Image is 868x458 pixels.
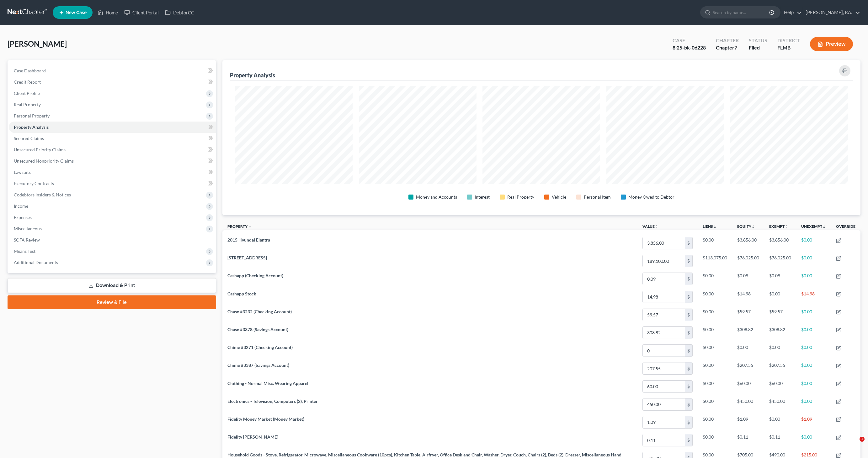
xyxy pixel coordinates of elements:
span: Chime #3271 (Checking Account) [227,345,293,350]
div: Chapter [716,44,739,51]
div: $ [685,255,692,267]
input: 0.00 [643,362,685,374]
div: $ [685,434,692,446]
span: Client Profile [14,91,40,96]
td: $0.00 [796,341,831,359]
td: $0.00 [796,360,831,377]
div: Vehicle [552,194,566,200]
td: $0.00 [764,341,796,359]
td: $0.00 [698,360,732,377]
span: Codebtors Insiders & Notices [14,192,71,197]
div: Interest [475,194,490,200]
i: expand_less [248,225,252,229]
a: Help [781,7,802,18]
td: $1.09 [796,413,831,431]
span: 7 [734,44,737,50]
div: Personal Item [584,194,611,200]
a: [PERSON_NAME], P.A. [802,7,860,18]
td: $0.11 [764,431,796,449]
td: $0.00 [796,431,831,449]
a: Unexemptunfold_more [801,224,826,229]
span: 2015 Hyundai Elantra [227,237,270,242]
a: Review & File [8,295,216,309]
div: District [777,37,800,44]
td: $60.00 [764,377,796,395]
a: Property Analysis [9,122,216,133]
span: Chase #3232 (Checking Account) [227,309,292,314]
i: unfold_more [785,225,788,229]
a: Lawsuits [9,167,216,178]
span: Lawsuits [14,169,31,175]
div: Status [749,37,767,44]
div: $ [685,309,692,321]
td: $207.55 [764,360,796,377]
a: Exemptunfold_more [769,224,788,229]
span: Electronics - Television, Computers (2), Printer [227,398,318,404]
td: $76,025.00 [764,252,796,270]
td: $0.00 [796,252,831,270]
td: $3,856.00 [732,234,764,252]
th: Override [831,220,860,234]
a: Home [94,7,121,18]
span: Property Analysis [14,124,49,130]
div: 8:25-bk-06228 [673,44,706,51]
input: 0.00 [643,434,685,446]
input: 0.00 [643,237,685,249]
input: 0.00 [643,416,685,428]
span: Personal Property [14,113,50,118]
td: $0.00 [796,395,831,413]
button: Preview [810,37,853,51]
td: $450.00 [764,395,796,413]
a: Unsecured Nonpriority Claims [9,155,216,167]
div: $ [685,416,692,428]
div: Money and Accounts [416,194,457,200]
span: SOFA Review [14,237,40,242]
input: 0.00 [643,345,685,357]
span: [STREET_ADDRESS] [227,255,267,260]
td: $3,856.00 [764,234,796,252]
span: Clothing - Normal Misc. Wearing Apparel [227,381,308,386]
span: Unsecured Priority Claims [14,147,66,152]
div: Filed [749,44,767,51]
i: unfold_more [655,225,658,229]
span: Unsecured Nonpriority Claims [14,158,74,164]
td: $0.00 [796,324,831,341]
span: Credit Report [14,79,41,85]
span: Means Test [14,248,35,254]
input: Search by name... [713,7,770,18]
div: $ [685,327,692,339]
td: $308.82 [732,324,764,341]
a: Client Portal [121,7,162,18]
span: Miscellaneous [14,226,42,231]
td: $76,025.00 [732,252,764,270]
div: Case [673,37,706,44]
span: Executory Contracts [14,181,54,186]
td: $0.09 [764,270,796,288]
span: Secured Claims [14,136,44,141]
td: $0.00 [796,270,831,288]
td: $0.09 [732,270,764,288]
td: $0.00 [764,413,796,431]
td: $14.98 [796,288,831,306]
span: Additional Documents [14,260,58,265]
span: Real Property [14,102,41,107]
td: $59.57 [764,306,796,324]
td: $0.00 [698,288,732,306]
td: $450.00 [732,395,764,413]
td: $0.00 [698,306,732,324]
td: $0.00 [698,234,732,252]
td: $0.00 [698,377,732,395]
div: Money Owed to Debtor [628,194,674,200]
div: $ [685,381,692,393]
td: $0.11 [732,431,764,449]
td: $59.57 [732,306,764,324]
iframe: Intercom live chat [847,437,862,452]
div: $ [685,273,692,285]
input: 0.00 [643,291,685,303]
span: New Case [66,10,87,15]
a: DebtorCC [162,7,197,18]
td: $0.00 [732,341,764,359]
div: $ [685,345,692,357]
div: $ [685,291,692,303]
td: $0.00 [698,270,732,288]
